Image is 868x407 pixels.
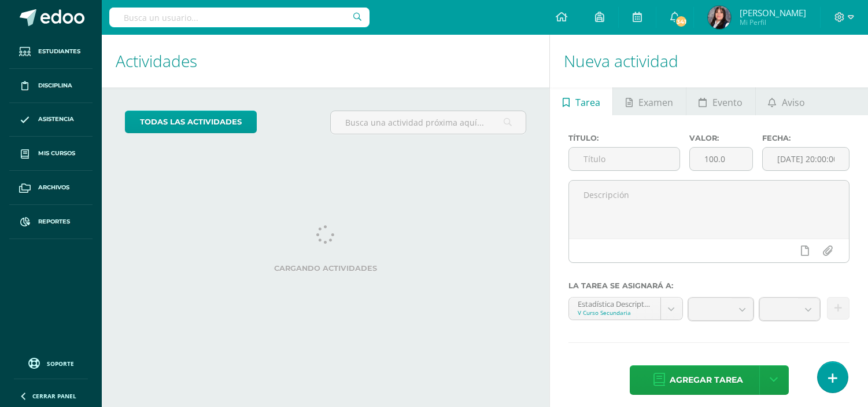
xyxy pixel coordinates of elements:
a: Mis cursos [9,137,93,171]
span: Cerrar panel [32,392,76,400]
span: Evento [712,89,743,116]
span: Examen [638,89,673,116]
span: Archivos [38,183,69,192]
div: V Curso Secundaria [578,309,652,317]
label: Valor: [689,134,752,142]
a: Tarea [550,87,612,115]
span: Mi Perfil [740,17,806,27]
span: [PERSON_NAME] [740,7,806,19]
input: Busca un usuario... [109,8,370,27]
span: Disciplina [38,81,72,90]
span: Mis cursos [38,149,75,158]
input: Título [569,148,679,170]
label: Título: [568,134,680,142]
a: Archivos [9,171,93,205]
img: 3b45a564b887a0ac9b77d6386e5289b3.png [708,6,731,29]
span: Tarea [575,89,600,116]
span: Reportes [38,217,70,226]
h1: Actividades [116,35,535,87]
a: Reportes [9,205,93,239]
input: Fecha de entrega [763,148,849,170]
input: Busca una actividad próxima aquí... [331,111,526,134]
span: 341 [675,15,688,28]
h1: Nueva actividad [564,35,854,87]
a: Soporte [14,355,88,371]
label: Fecha: [762,134,849,142]
a: Estadística Descriptiva 'A'V Curso Secundaria [569,298,682,320]
a: todas las Actividades [125,111,257,133]
span: Asistencia [38,115,74,124]
span: Soporte [47,360,74,368]
span: Agregar tarea [670,366,743,394]
a: Estudiantes [9,35,93,69]
a: Evento [686,87,755,115]
label: Cargando actividades [125,264,526,273]
div: Estadística Descriptiva 'A' [578,298,652,309]
input: Puntos máximos [690,148,752,170]
a: Examen [613,87,685,115]
label: La tarea se asignará a: [568,281,849,290]
span: Estudiantes [38,47,80,56]
span: Aviso [782,89,805,116]
a: Asistencia [9,103,93,137]
a: Aviso [756,87,818,115]
a: Disciplina [9,69,93,103]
